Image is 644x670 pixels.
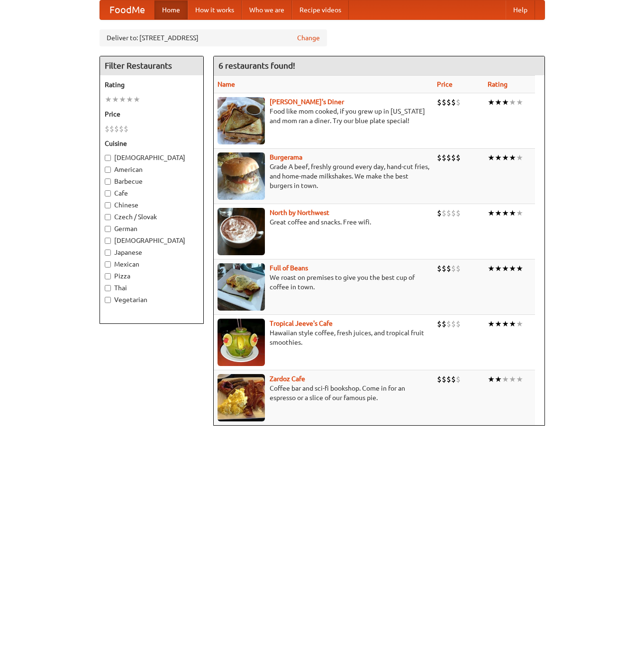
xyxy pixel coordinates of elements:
[218,162,429,190] p: Grade A beef, freshly ground every day, hand-cut fries, and home-made milkshakes. We make the bes...
[218,384,429,402] p: Coffee bar and sci-fi bookshop. Come in for an espresso or a slice of our famous pie.
[516,374,523,384] li: ★
[456,319,461,329] li: $
[105,179,111,185] input: Barbecue
[218,97,265,144] img: sallys.jpg
[270,209,329,216] a: North by Northwest
[456,152,461,163] li: $
[451,374,456,384] li: $
[242,0,292,19] a: Who we are
[437,208,442,218] li: $
[270,375,305,383] b: Zardoz Cafe
[218,328,429,347] p: Hawaiian style coffee, fresh juices, and tropical fruit smoothies.
[105,238,111,244] input: [DEMOGRAPHIC_DATA]
[218,152,265,200] img: burgerama.jpg
[446,319,451,329] li: $
[270,264,308,272] a: Full of Beans
[456,208,461,218] li: $
[442,97,446,107] li: $
[451,263,456,274] li: $
[442,208,446,218] li: $
[105,214,111,220] input: Czech / Slovak
[509,319,516,329] li: ★
[495,152,502,163] li: ★
[105,273,111,279] input: Pizza
[270,153,302,161] a: Burgerama
[488,80,508,88] a: Rating
[509,97,516,107] li: ★
[442,319,446,329] li: $
[218,80,235,88] a: Name
[509,208,516,218] li: ★
[218,319,265,366] img: jeeves.jpg
[437,374,442,384] li: $
[488,208,495,218] li: ★
[105,165,199,174] label: American
[218,273,429,292] p: We roast on premises to give you the best cup of coffee in town.
[495,208,502,218] li: ★
[218,263,265,311] img: beans.jpg
[495,97,502,107] li: ★
[105,285,111,291] input: Thai
[218,217,429,227] p: Great coffee and snacks. Free wifi.
[442,152,446,163] li: $
[446,97,451,107] li: $
[105,212,199,222] label: Czech / Slovak
[451,97,456,107] li: $
[437,152,442,163] li: $
[442,263,446,274] li: $
[437,319,442,329] li: $
[105,139,199,148] h5: Cuisine
[502,208,509,218] li: ★
[292,0,349,19] a: Recipe videos
[105,153,199,162] label: [DEMOGRAPHIC_DATA]
[105,94,112,105] li: ★
[495,374,502,384] li: ★
[446,263,451,274] li: $
[218,107,429,125] p: Food like mom cooked, if you grew up in [US_STATE] and mom ran a diner. Try our blue plate special!
[105,250,111,256] input: Japanese
[105,295,199,304] label: Vegetarian
[100,56,203,75] h4: Filter Restaurants
[495,263,502,274] li: ★
[488,263,495,274] li: ★
[114,124,119,134] li: $
[506,0,535,19] a: Help
[488,319,495,329] li: ★
[105,236,199,245] label: [DEMOGRAPHIC_DATA]
[124,124,128,134] li: $
[502,319,509,329] li: ★
[105,188,199,198] label: Cafe
[105,224,199,233] label: German
[105,177,199,186] label: Barbecue
[119,124,124,134] li: $
[502,152,509,163] li: ★
[112,94,119,105] li: ★
[442,374,446,384] li: $
[270,320,333,327] a: Tropical Jeeve's Cafe
[270,98,344,106] b: [PERSON_NAME]'s Diner
[133,94,140,105] li: ★
[456,374,461,384] li: $
[509,374,516,384] li: ★
[100,29,327,46] div: Deliver to: [STREET_ADDRESS]
[119,94,126,105] li: ★
[105,297,111,303] input: Vegetarian
[502,374,509,384] li: ★
[105,202,111,208] input: Chinese
[437,97,442,107] li: $
[446,152,451,163] li: $
[451,152,456,163] li: $
[446,208,451,218] li: $
[297,33,320,43] a: Change
[488,152,495,163] li: ★
[105,80,199,89] h5: Rating
[105,109,199,119] h5: Price
[456,263,461,274] li: $
[105,167,111,173] input: American
[502,263,509,274] li: ★
[456,97,461,107] li: $
[516,97,523,107] li: ★
[105,190,111,197] input: Cafe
